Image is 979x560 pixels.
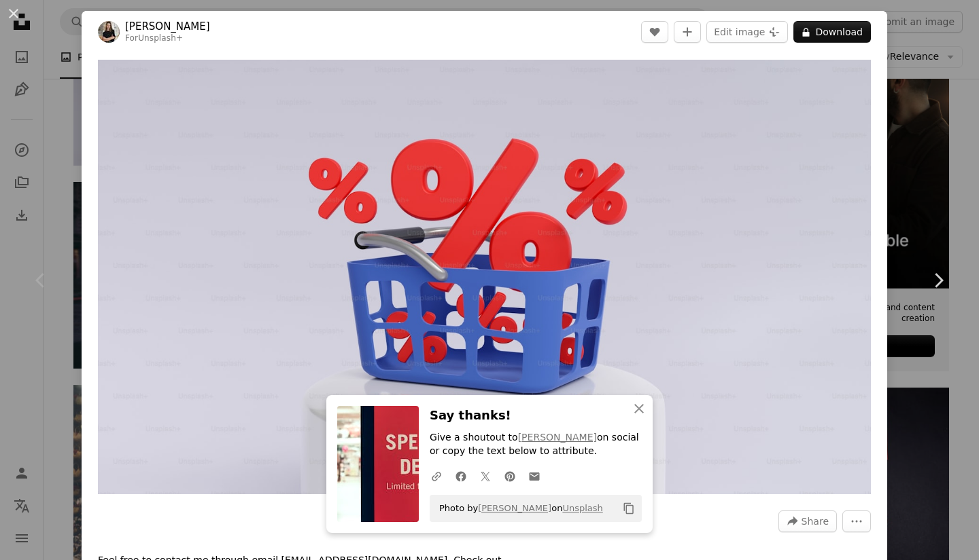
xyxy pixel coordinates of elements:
[430,431,642,458] p: Give a shoutout to on social or copy the text below to attribute.
[562,503,602,513] a: Unsplash
[706,21,788,43] button: Edit image
[842,510,871,532] button: More Actions
[432,498,603,519] span: Photo by on
[778,510,837,532] button: Share this image
[522,462,547,489] a: Share over email
[125,20,210,33] a: [PERSON_NAME]
[478,503,551,513] a: [PERSON_NAME]
[641,21,668,43] button: Like
[674,21,701,43] button: Add to Collection
[138,33,183,43] a: Unsplash+
[793,21,871,43] button: Download
[518,432,597,443] a: [PERSON_NAME]
[617,497,640,520] button: Copy to clipboard
[473,462,498,489] a: Share on Twitter
[98,60,871,494] button: Zoom in on this image
[430,406,642,426] h3: Say thanks!
[897,215,979,346] a: Next
[449,462,473,489] a: Share on Facebook
[98,21,120,43] img: Go to Mariia Shalabaieva's profile
[125,33,210,44] div: For
[498,462,522,489] a: Share on Pinterest
[98,60,871,494] img: a blue basket with a red percentage sign on top of it
[802,511,829,531] span: Share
